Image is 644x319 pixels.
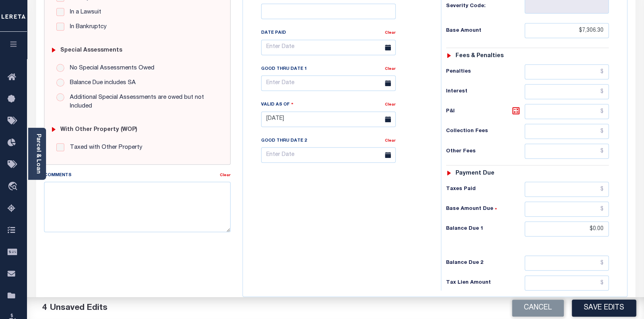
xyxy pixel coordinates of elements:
[385,139,396,143] a: Clear
[60,47,122,54] h6: Special Assessments
[66,23,107,32] label: In Bankruptcy
[35,134,41,174] a: Parcel & Loan
[66,143,142,152] label: Taxed with Other Property
[66,8,101,17] label: In a Lawsuit
[66,79,136,88] label: Balance Due includes SA
[512,300,564,317] button: Cancel
[261,30,286,37] label: Date Paid
[446,88,525,95] h6: Interest
[261,147,396,163] input: Enter Date
[456,170,494,177] h6: Payment due
[66,93,218,111] label: Additional Special Assessments are owed but not Included
[446,106,525,117] h6: P&I
[572,300,636,317] button: Save Edits
[446,148,525,155] h6: Other Fees
[385,67,396,71] a: Clear
[60,127,137,133] h6: with Other Property (WOP)
[261,66,307,73] label: Good Thru Date 1
[385,103,396,107] a: Clear
[525,202,609,217] input: $
[446,69,525,75] h6: Penalties
[446,3,525,10] h6: Severity Code:
[456,53,504,60] h6: Fees & Penalties
[525,124,609,139] input: $
[261,138,307,144] label: Good Thru Date 2
[8,182,20,192] i: travel_explore
[446,28,525,34] h6: Base Amount
[446,260,525,266] h6: Balance Due 2
[261,75,396,91] input: Enter Date
[42,304,47,312] span: 4
[446,206,525,212] h6: Base Amount Due
[385,31,396,35] a: Clear
[50,304,108,312] span: Unsaved Edits
[525,256,609,271] input: $
[525,64,609,79] input: $
[525,275,609,290] input: $
[446,226,525,232] h6: Balance Due 1
[446,128,525,135] h6: Collection Fees
[261,101,294,108] label: Valid as Of
[261,40,396,55] input: Enter Date
[525,104,609,119] input: $
[446,186,525,192] h6: Taxes Paid
[525,182,609,197] input: $
[525,144,609,159] input: $
[525,221,609,236] input: $
[525,23,609,38] input: $
[525,84,609,99] input: $
[220,173,231,177] a: Clear
[261,111,396,127] input: Enter Date
[66,64,154,73] label: No Special Assessments Owed
[44,172,71,179] label: Comments
[446,280,525,286] h6: Tax Lien Amount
